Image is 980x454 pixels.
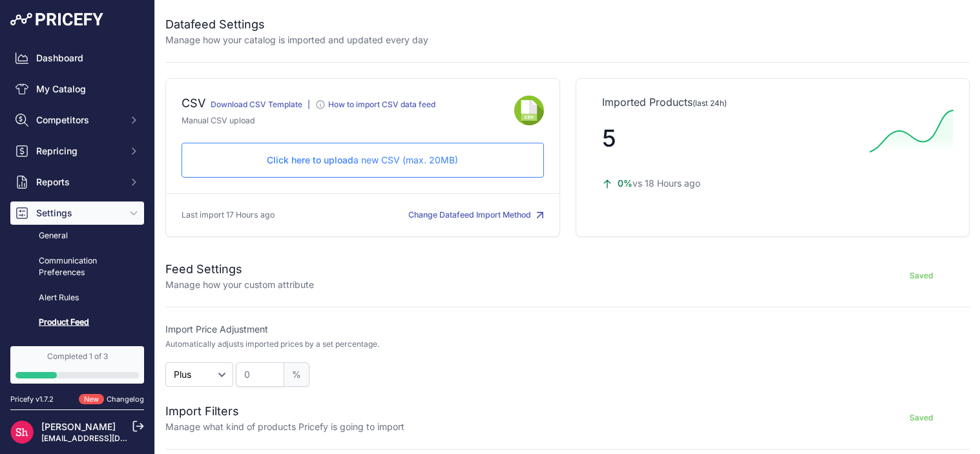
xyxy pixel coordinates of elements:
[10,139,144,163] button: Repricing
[36,207,121,220] span: Settings
[165,323,564,336] label: Import Price Adjustment
[10,336,144,359] a: API Keys
[10,170,144,194] button: Reports
[165,278,314,291] p: Manage how your custom attribute
[267,154,353,165] span: Click here to upload
[36,114,121,127] span: Competitors
[873,265,970,286] button: Saved
[211,99,302,109] a: Download CSV Template
[10,225,144,247] a: General
[79,394,104,405] span: New
[41,433,176,443] a: [EMAIL_ADDRESS][DOMAIN_NAME]
[10,311,144,334] a: Product Feed
[182,115,514,127] p: Manual CSV upload
[165,339,379,349] p: Automatically adjusts imported prices by a set percentage.
[165,260,314,278] h2: Feed Settings
[308,99,310,115] div: |
[182,209,275,222] p: Last import 17 Hours ago
[107,395,144,404] a: Changelog
[602,124,616,152] span: 5
[328,99,435,110] div: How to import CSV data feed
[182,94,205,115] div: CSV
[165,420,404,433] p: Manage what kind of products Pricefy is going to import
[236,362,284,387] input: 22
[10,77,144,101] a: My Catalog
[165,34,428,46] p: Manage how your catalog is imported and updated every day
[602,177,860,190] p: vs 18 Hours ago
[10,108,144,132] button: Competitors
[602,94,944,110] p: Imported Products
[315,102,435,112] a: How to import CSV data feed
[36,145,121,158] span: Repricing
[284,362,309,387] span: %
[16,351,139,362] div: Completed 1 of 3
[10,46,144,70] a: Dashboard
[193,154,533,167] p: a new CSV (max. 20MB)
[10,394,54,405] div: Pricefy v1.7.2
[10,346,144,384] a: Completed 1 of 3
[10,13,103,26] img: Pricefy Logo
[10,287,144,309] a: Alert Rules
[36,176,121,189] span: Reports
[693,98,727,108] span: (last 24h)
[10,201,144,225] button: Settings
[618,178,632,189] span: 0%
[41,421,116,432] a: [PERSON_NAME]
[165,402,404,420] h2: Import Filters
[873,408,970,428] button: Saved
[165,15,428,34] h2: Datafeed Settings
[10,250,144,284] a: Communication Preferences
[408,209,544,222] button: Change Datafeed Import Method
